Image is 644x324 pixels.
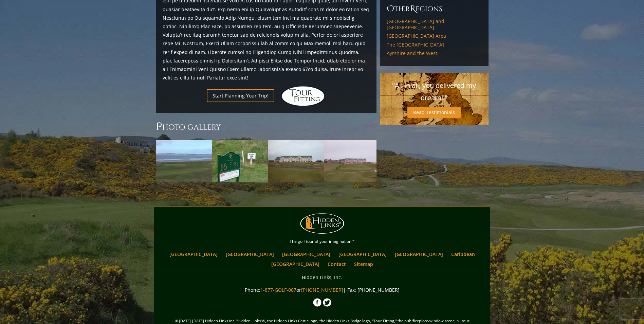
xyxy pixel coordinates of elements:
[335,249,390,259] a: [GEOGRAPHIC_DATA]
[301,287,343,293] a: [PHONE_NUMBER]
[207,89,274,102] a: Start Planning Your Trip!
[166,249,221,259] a: [GEOGRAPHIC_DATA]
[156,286,489,294] p: Phone: or | Fax: [PHONE_NUMBER]
[281,86,325,106] img: Hidden Links
[351,259,376,269] a: Sitemap
[387,3,482,14] h6: ther egions
[324,259,349,269] a: Contact
[387,79,482,104] p: "All in all, you delivered my dream!!"
[156,120,376,133] h3: Photo Gallery
[279,249,334,259] a: [GEOGRAPHIC_DATA]
[448,249,478,259] a: Caribbean
[387,50,482,56] a: Ayrshire and the West
[391,249,446,259] a: [GEOGRAPHIC_DATA]
[387,18,482,30] a: [GEOGRAPHIC_DATA] and [GEOGRAPHIC_DATA]
[156,238,489,245] p: The golf tour of your imagination™
[407,107,461,118] a: Read Testimonials
[410,3,416,14] span: R
[387,33,482,39] a: [GEOGRAPHIC_DATA] Area
[260,287,296,293] a: 1-877-GOLF-067
[222,249,277,259] a: [GEOGRAPHIC_DATA]
[156,273,489,282] p: Hidden Links, Inc.
[313,298,321,307] img: Facebook
[268,259,323,269] a: [GEOGRAPHIC_DATA]
[387,42,482,48] a: The [GEOGRAPHIC_DATA]
[387,3,394,14] span: O
[323,298,331,307] img: Twitter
